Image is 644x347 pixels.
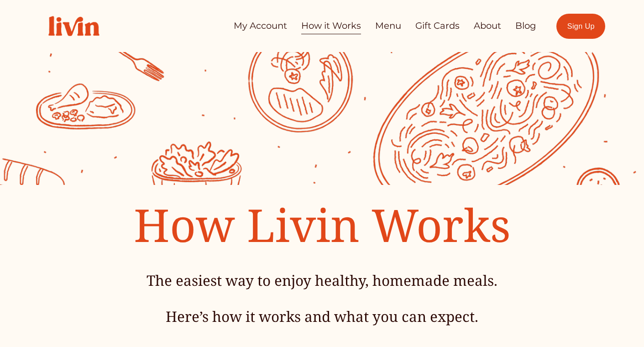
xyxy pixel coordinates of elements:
a: About [474,17,501,35]
span: How Livin Works [134,194,511,255]
a: My Account [234,17,287,35]
a: Sign Up [556,14,605,39]
a: How it Works [301,17,361,35]
img: Livin [39,6,109,46]
a: Blog [515,17,536,35]
a: Menu [375,17,401,35]
a: Gift Cards [415,17,460,35]
h4: Here’s how it works and what you can expect. [86,307,558,326]
h4: The easiest way to enjoy healthy, homemade meals. [86,271,558,290]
